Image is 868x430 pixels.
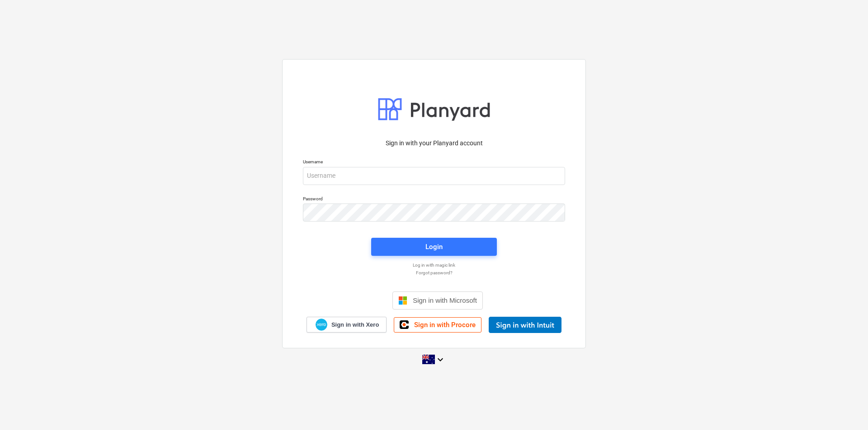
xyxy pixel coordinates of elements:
[303,196,565,203] p: Password
[303,167,565,185] input: Username
[298,270,570,276] a: Forgot password?
[435,354,446,365] i: keyboard_arrow_down
[298,262,570,268] a: Log in with magic link
[316,319,327,331] img: Xero logo
[331,321,379,329] span: Sign in with Xero
[394,317,481,333] a: Sign in with Procore
[371,238,497,256] button: Login
[414,321,476,329] span: Sign in with Procore
[398,296,407,305] img: Microsoft logo
[425,241,443,253] div: Login
[303,159,565,166] p: Username
[307,317,387,333] a: Sign in with Xero
[303,139,565,148] p: Sign in with your Planyard account
[413,296,477,304] span: Sign in with Microsoft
